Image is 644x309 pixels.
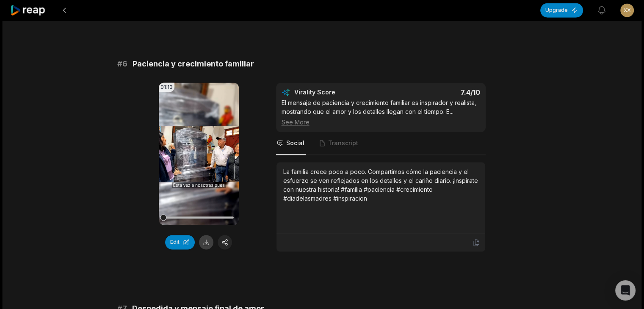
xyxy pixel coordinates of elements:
div: Open Intercom Messenger [615,280,636,301]
div: Virality Score [294,88,385,97]
div: La familia crece poco a poco. Compartimos cómo la paciencia y el esfuerzo se ven reflejados en lo... [283,167,478,203]
div: 7.4 /10 [389,88,480,97]
span: Paciencia y crecimiento familiar [133,58,254,70]
div: El mensaje de paciencia y crecimiento familiar es inspirador y realista, mostrando que el amor y ... [282,98,480,127]
video: Your browser does not support mp4 format. [159,83,239,225]
nav: Tabs [276,132,486,155]
span: Transcript [328,139,358,147]
span: # 6 [117,58,127,70]
span: Social [286,139,304,147]
div: See More [282,118,480,127]
button: Edit [165,235,195,249]
button: Upgrade [540,3,583,17]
